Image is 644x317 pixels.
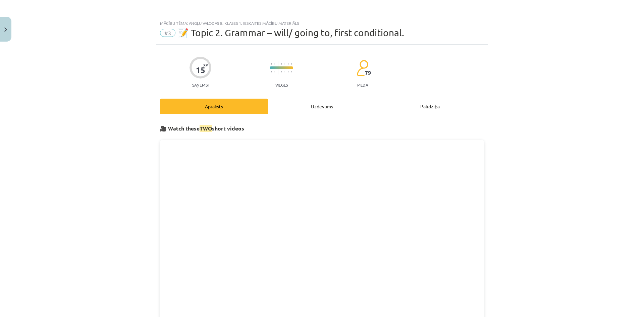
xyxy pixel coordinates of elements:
span: 79 [365,70,371,76]
img: icon-short-line-57e1e144782c952c97e751825c79c345078a6d821885a25fce030b3d8c18986b.svg [288,71,288,72]
span: #3 [160,29,175,37]
div: Apraksts [160,99,268,114]
img: students-c634bb4e5e11cddfef0936a35e636f08e4e9abd3cc4e673bd6f9a4125e45ecb1.svg [357,60,368,76]
img: icon-close-lesson-0947bae3869378f0d4975bcd49f059093ad1ed9edebbc8119c70593378902aed.svg [4,28,7,32]
span: 📝 Topic 2. Grammar – will/ going to, first conditional. [177,27,404,38]
img: icon-short-line-57e1e144782c952c97e751825c79c345078a6d821885a25fce030b3d8c18986b.svg [281,71,282,72]
strong: 🎥 Watch these short videos [160,125,244,132]
img: icon-short-line-57e1e144782c952c97e751825c79c345078a6d821885a25fce030b3d8c18986b.svg [281,63,282,65]
p: pilda [357,83,368,87]
div: Palīdzība [376,99,484,114]
img: icon-long-line-d9ea69661e0d244f92f715978eff75569469978d946b2353a9bb055b3ed8787d.svg [278,61,278,74]
p: Saņemsi [190,83,211,87]
img: icon-short-line-57e1e144782c952c97e751825c79c345078a6d821885a25fce030b3d8c18986b.svg [284,71,285,72]
span: TWO [200,125,212,132]
img: icon-short-line-57e1e144782c952c97e751825c79c345078a6d821885a25fce030b3d8c18986b.svg [284,63,285,65]
div: Mācību tēma: Angļu valodas 8. klases 1. ieskaites mācību materiāls [160,21,484,25]
img: icon-short-line-57e1e144782c952c97e751825c79c345078a6d821885a25fce030b3d8c18986b.svg [288,63,288,65]
p: Viegls [275,83,288,87]
img: icon-short-line-57e1e144782c952c97e751825c79c345078a6d821885a25fce030b3d8c18986b.svg [274,71,275,72]
img: icon-short-line-57e1e144782c952c97e751825c79c345078a6d821885a25fce030b3d8c18986b.svg [274,63,275,65]
span: XP [203,63,208,67]
div: 15 [196,65,205,75]
div: Uzdevums [268,99,376,114]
